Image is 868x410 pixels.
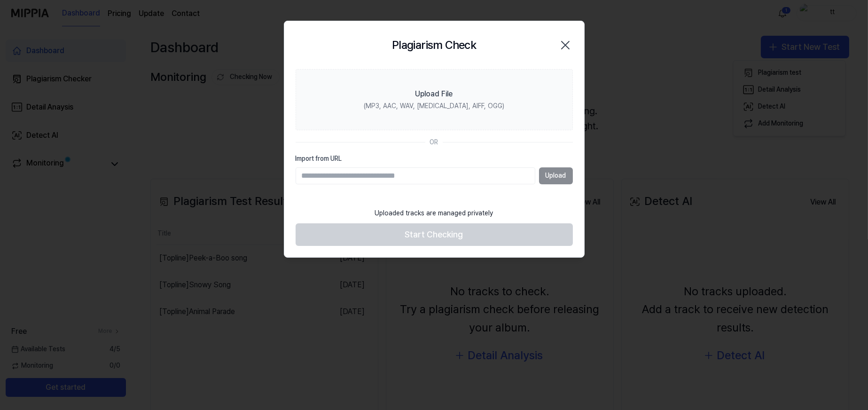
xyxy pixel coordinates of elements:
div: OR [430,138,438,147]
label: Import from URL [296,154,573,164]
div: Uploaded tracks are managed privately [369,203,499,224]
h2: Plagiarism Check [392,36,476,54]
div: Upload File [415,88,453,100]
div: (MP3, AAC, WAV, [MEDICAL_DATA], AIFF, OGG) [364,102,504,111]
